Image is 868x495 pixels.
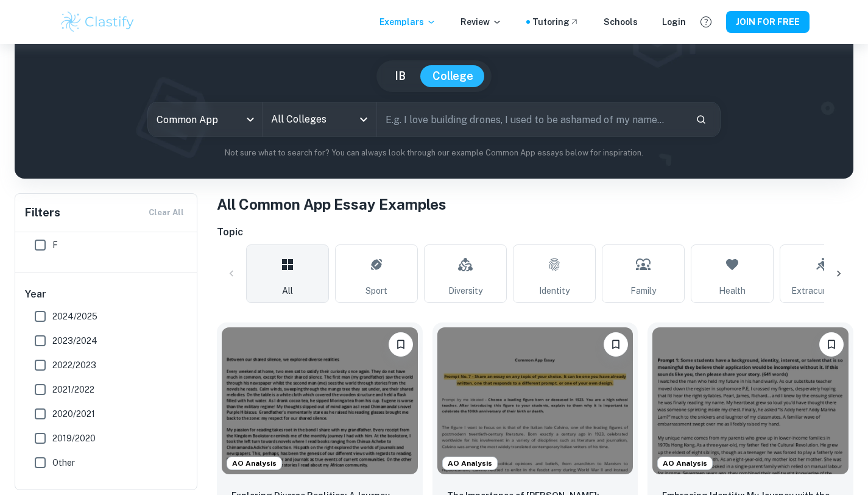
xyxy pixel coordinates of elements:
h1: All Common App Essay Examples [217,193,853,215]
img: undefined Common App example thumbnail: Exploring Diverse Realities: A Journey T [222,327,418,474]
button: College [420,65,485,87]
a: Login [662,15,686,29]
a: Tutoring [532,15,579,29]
span: Extracurricular [791,284,851,297]
input: E.g. I love building drones, I used to be ashamed of my name... [377,102,686,137]
img: Clastify logo [59,10,136,34]
a: Schools [604,15,638,29]
p: Exemplars [379,15,436,29]
span: Other [52,456,75,469]
h6: Year [25,287,188,302]
span: 2022/2023 [52,358,96,372]
span: Sport [365,284,387,297]
span: Diversity [448,284,482,297]
button: Help and Feedback [696,12,716,32]
p: Not sure what to search for? You can always look through our example Common App essays below for ... [24,147,844,159]
span: All [282,284,293,297]
button: Please log in to bookmark exemplars [604,332,628,357]
img: undefined Common App example thumbnail: The Importance of Italo Calvino: Celebra [437,327,633,474]
img: undefined Common App example thumbnail: Embracing Identity: My Journey with the [652,327,849,474]
span: Identity [539,284,570,297]
span: AO Analysis [443,458,497,469]
span: Family [630,284,656,297]
span: 2020/2021 [52,407,95,421]
span: AO Analysis [227,458,281,469]
button: Please log in to bookmark exemplars [389,332,413,357]
span: 2023/2024 [52,334,97,347]
span: AO Analysis [658,458,712,469]
span: Health [719,284,746,297]
button: Please log in to bookmark exemplars [819,332,844,357]
h6: Topic [217,225,853,240]
button: Search [691,109,711,130]
span: 2021/2022 [52,383,94,396]
span: 2024/2025 [52,310,97,323]
button: JOIN FOR FREE [726,11,810,33]
h6: Filters [25,204,60,221]
div: Common App [148,102,262,137]
p: Review [460,15,502,29]
span: 2019/2020 [52,432,96,445]
span: F [52,238,58,252]
button: Open [355,111,372,128]
button: IB [383,65,418,87]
